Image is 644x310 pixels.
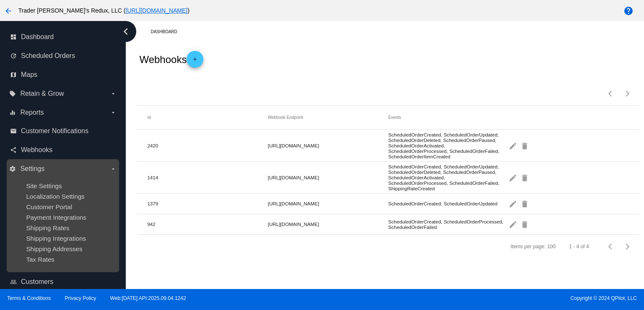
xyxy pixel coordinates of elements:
a: Payment Integrations [26,214,86,221]
a: Dashboard [151,25,184,38]
div: 1 - 4 of 4 [569,244,589,250]
i: chevron_left [119,25,132,38]
mat-icon: edit [509,171,519,184]
a: Site Settings [26,182,62,189]
mat-cell: 2420 [147,141,267,150]
a: Web:[DATE] API:2025.09.04.1242 [110,295,186,301]
i: equalizer [9,109,16,116]
mat-icon: add [190,56,200,66]
i: email [10,128,17,134]
a: [URL][DOMAIN_NAME] [125,7,187,14]
i: arrow_drop_down [110,166,117,172]
i: update [10,53,17,59]
i: map [10,71,17,78]
a: Localization Settings [26,193,84,200]
mat-icon: edit [509,139,519,152]
a: dashboard Dashboard [10,30,117,44]
div: Items per page: [511,244,545,250]
mat-icon: delete [520,171,530,184]
mat-icon: arrow_back [3,6,13,16]
mat-cell: [URL][DOMAIN_NAME] [268,173,388,182]
span: Copyright © 2024 QPilot, LLC [329,295,637,301]
i: local_offer [9,90,16,97]
mat-cell: 1379 [147,199,267,208]
mat-icon: delete [520,197,530,210]
a: Shipping Rates [26,224,69,231]
span: Maps [21,71,37,79]
button: Next page [619,238,636,255]
i: arrow_drop_down [110,109,117,116]
span: Dashboard [21,33,54,41]
mat-header-cell: Id [147,115,267,120]
div: 100 [547,244,556,250]
mat-cell: [URL][DOMAIN_NAME] [268,141,388,150]
button: Previous page [602,238,619,255]
span: Trader [PERSON_NAME]'s Redux, LLC ( ) [18,7,190,14]
span: Settings [20,165,44,173]
span: Webhooks [21,146,52,154]
a: people_outline Customers [10,275,117,289]
mat-cell: ScheduledOrderCreated, ScheduledOrderProcessed, ScheduledOrderFailed [388,217,509,232]
a: share Webhooks [10,143,117,157]
i: dashboard [10,34,17,40]
i: people_outline [10,278,17,285]
span: Scheduled Orders [21,52,75,60]
a: map Maps [10,68,117,81]
mat-icon: help [623,6,634,16]
span: Customers [21,278,53,286]
mat-header-cell: Webhook Endpoint [268,115,388,120]
a: Tax Rates [26,256,55,263]
mat-cell: [URL][DOMAIN_NAME] [268,199,388,208]
mat-cell: [URL][DOMAIN_NAME] [268,219,388,229]
mat-cell: ScheduledOrderCreated, ScheduledOrderUpdated, ScheduledOrderDeleted, ScheduledOrderPaused, Schedu... [388,130,509,161]
a: Privacy Policy [65,295,96,301]
mat-cell: 1414 [147,173,267,182]
mat-cell: ScheduledOrderCreated, ScheduledOrderUpdated [388,199,509,208]
i: share [10,147,17,153]
i: arrow_drop_down [110,90,117,97]
mat-icon: edit [509,218,519,231]
button: Next page [619,85,636,102]
button: Previous page [602,85,619,102]
a: Terms & Conditions [7,295,51,301]
a: Shipping Integrations [26,235,86,242]
a: update Scheduled Orders [10,49,117,63]
span: Reports [20,109,44,116]
i: settings [9,166,16,172]
mat-header-cell: Events [388,115,509,120]
mat-cell: 942 [147,219,267,229]
span: Customer Notifications [21,127,88,135]
mat-cell: ScheduledOrderCreated, ScheduledOrderUpdated, ScheduledOrderDeleted, ScheduledOrderPaused, Schedu... [388,162,509,193]
mat-icon: delete [520,218,530,231]
mat-icon: edit [509,197,519,210]
a: Customer Portal [26,203,72,210]
mat-icon: delete [520,139,530,152]
span: Retain & Grow [20,90,64,97]
h2: Webhooks [139,51,203,68]
a: email Customer Notifications [10,124,117,138]
a: Shipping Addresses [26,245,82,252]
